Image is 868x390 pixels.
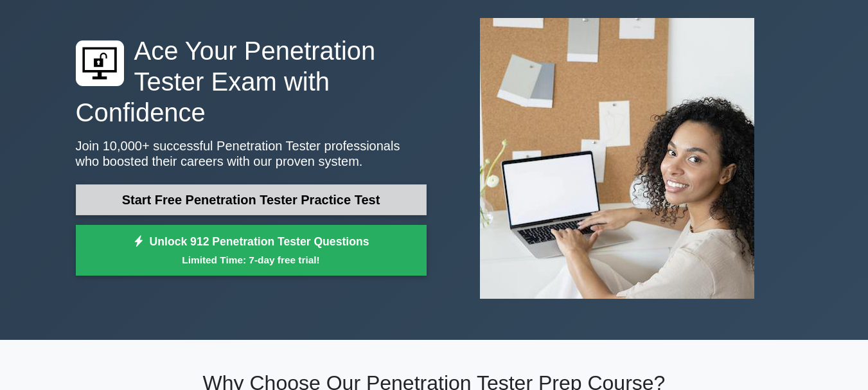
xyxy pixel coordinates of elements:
small: Limited Time: 7-day free trial! [92,253,411,267]
a: Start Free Penetration Tester Practice Test [76,184,427,215]
h1: Ace Your Penetration Tester Exam with Confidence [76,35,427,128]
a: Unlock 912 Penetration Tester QuestionsLimited Time: 7-day free trial! [76,225,427,276]
p: Join 10,000+ successful Penetration Tester professionals who boosted their careers with our prove... [76,138,427,169]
